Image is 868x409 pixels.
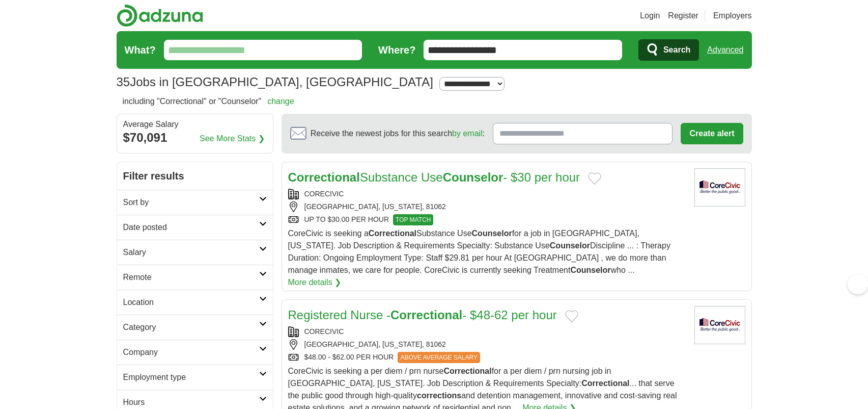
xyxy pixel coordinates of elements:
h2: Remote [123,271,259,284]
strong: corrections [417,391,461,400]
a: More details ❯ [288,276,342,289]
strong: Counselor [472,229,512,238]
strong: Counselor [570,266,610,274]
div: [GEOGRAPHIC_DATA], [US_STATE], 81062 [288,201,686,212]
span: ABOVE AVERAGE SALARY [398,352,480,363]
h2: Sort by [123,196,259,209]
a: by email [452,129,483,138]
a: CorrectionalSubstance UseCounselor- $30 per hour [288,170,580,184]
a: CORECIVIC [304,327,344,336]
a: Login [640,10,660,22]
img: CoreCivic logo [694,306,745,344]
span: Search [663,40,690,60]
h2: Location [123,296,259,309]
a: Company [117,340,273,365]
strong: Correctional [288,170,360,184]
h2: including "Correctional" or "Counselor" [123,95,294,108]
a: Salary [117,240,273,265]
h1: Jobs in [GEOGRAPHIC_DATA], [GEOGRAPHIC_DATA] [117,75,433,89]
h2: Hours [123,396,259,408]
img: CoreCivic logo [694,168,745,207]
h2: Salary [123,246,259,259]
a: CORECIVIC [304,190,344,198]
h2: Category [123,321,259,334]
div: Average Salary [123,120,267,129]
span: CoreCivic is seeking a Substance Use for a job in [GEOGRAPHIC_DATA], [US_STATE]. Job Description ... [288,229,670,274]
a: See More Stats ❯ [200,133,265,145]
span: TOP MATCH [393,214,433,225]
div: $48.00 - $62.00 PER HOUR [288,352,686,363]
span: 35 [117,73,130,91]
button: Add to favorite jobs [588,172,601,185]
a: Sort by [117,190,273,215]
a: Employment type [117,365,273,390]
h2: Date posted [123,221,259,234]
strong: Correctional [443,367,491,375]
div: [GEOGRAPHIC_DATA], [US_STATE], 81062 [288,339,686,350]
strong: Correctional [369,229,416,238]
div: $70,091 [123,129,267,147]
a: Employers [713,10,752,22]
button: Add to favorite jobs [565,310,578,322]
button: Create alert [681,123,743,144]
strong: Counselor [443,170,503,184]
a: Register [668,10,698,22]
h2: Company [123,346,259,359]
a: Remote [117,265,273,290]
img: Adzuna logo [117,4,203,27]
a: Location [117,290,273,315]
a: Date posted [117,215,273,240]
strong: Correctional [390,308,462,322]
label: Where? [378,42,415,58]
span: Receive the newest jobs for this search : [311,127,485,140]
a: Category [117,315,273,340]
a: Advanced [707,40,743,60]
strong: Counselor [550,241,590,250]
h2: Filter results [117,162,273,190]
label: What? [125,42,156,58]
a: change [267,97,294,106]
h2: Employment type [123,371,259,384]
button: Search [638,39,699,61]
a: Registered Nurse -Correctional- $48-62 per hour [288,308,557,322]
div: UP TO $30.00 PER HOUR [288,214,686,225]
strong: Correctional [581,379,629,388]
